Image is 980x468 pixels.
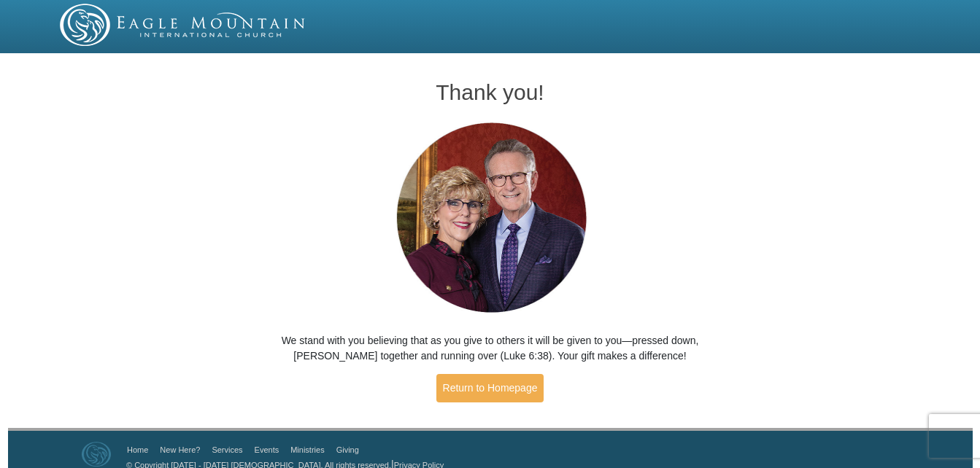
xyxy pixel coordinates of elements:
[382,118,598,319] img: Pastors George and Terri Pearsons
[127,445,148,454] a: Home
[160,445,200,454] a: New Here?
[336,445,359,454] a: Giving
[252,80,728,104] h1: Thank you!
[290,445,324,454] a: Ministries
[436,374,544,402] a: Return to Homepage
[60,4,306,46] img: EMIC
[212,445,242,454] a: Services
[82,442,111,467] img: Eagle Mountain International Church
[255,445,279,454] a: Events
[252,333,728,364] p: We stand with you believing that as you give to others it will be given to you—pressed down, [PER...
